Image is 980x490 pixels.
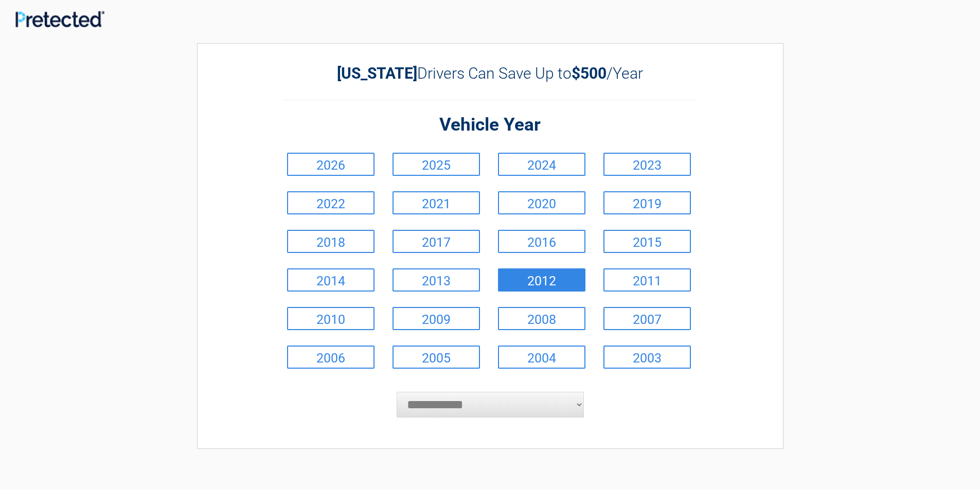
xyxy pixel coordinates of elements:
a: 2017 [393,230,480,253]
a: 2013 [393,268,480,292]
a: 2011 [603,268,691,292]
a: 2006 [287,346,375,369]
a: 2023 [603,153,691,176]
b: $500 [572,64,607,82]
a: 2003 [603,346,691,369]
b: [US_STATE] [337,64,417,82]
a: 2008 [498,307,585,330]
a: 2026 [287,153,375,176]
a: 2004 [498,346,585,369]
a: 2009 [393,307,480,330]
a: 2020 [498,191,585,214]
a: 2005 [393,346,480,369]
a: 2018 [287,230,375,253]
a: 2014 [287,268,375,292]
a: 2024 [498,153,585,176]
a: 2022 [287,191,375,214]
a: 2021 [393,191,480,214]
img: Main Logo [15,11,104,27]
a: 2025 [393,153,480,176]
a: 2019 [603,191,691,214]
h2: Drivers Can Save Up to /Year [284,64,696,82]
a: 2012 [498,268,585,292]
a: 2010 [287,307,375,330]
h2: Vehicle Year [284,113,696,137]
a: 2015 [603,230,691,253]
a: 2007 [603,307,691,330]
a: 2016 [498,230,585,253]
